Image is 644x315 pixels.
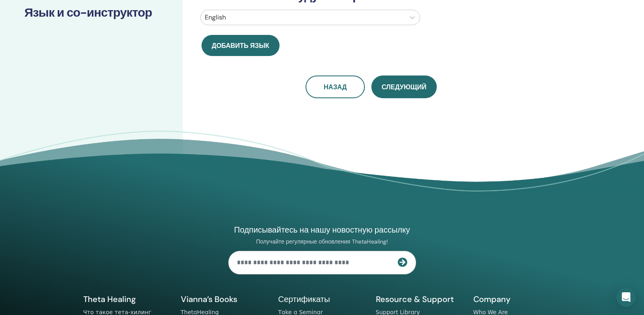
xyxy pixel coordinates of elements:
h5: Сертификаты [278,294,366,304]
span: Назад [324,83,347,91]
button: Добавить язык [202,35,280,56]
h4: Подписывайтесь на нашу новостную рассылку [228,224,416,235]
span: Добавить язык [212,41,269,50]
p: Получайте регулярные обновления ThetaHealing! [228,238,416,245]
h3: Язык и со-инструктор [24,5,158,20]
h5: Resource & Support [376,294,464,304]
button: Назад [306,76,365,98]
button: Следующий [371,76,436,98]
div: Open Intercom Messenger [616,287,636,307]
span: Следующий [382,83,426,91]
h5: Company [473,294,561,304]
h5: Theta Healing [83,294,171,304]
h5: Vianna’s Books [181,294,269,304]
